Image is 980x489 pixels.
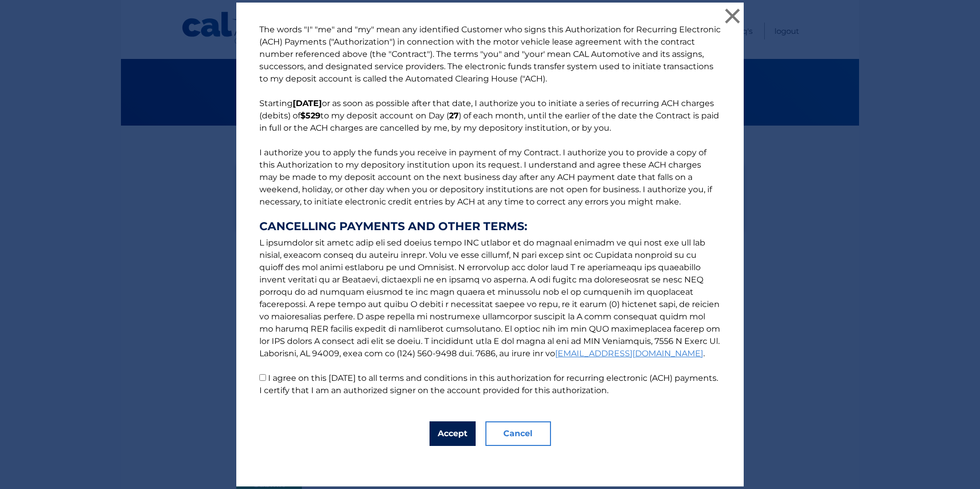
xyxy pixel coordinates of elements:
strong: CANCELLING PAYMENTS AND OTHER TERMS: [259,220,721,233]
button: Accept [430,421,476,446]
p: The words "I" "me" and "my" mean any identified Customer who signs this Authorization for Recurri... [249,24,731,397]
a: [EMAIL_ADDRESS][DOMAIN_NAME] [555,349,703,358]
b: $529 [300,111,320,120]
button: Cancel [485,421,551,446]
button: × [722,6,743,26]
b: 27 [449,111,459,120]
label: I agree on this [DATE] to all terms and conditions in this authorization for recurring electronic... [259,373,718,395]
b: [DATE] [293,98,322,108]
